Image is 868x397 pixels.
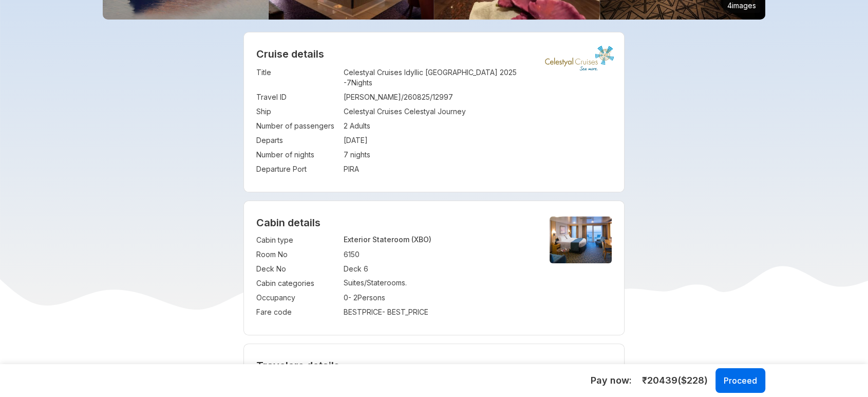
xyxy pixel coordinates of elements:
[256,359,612,372] h2: Travelers details
[256,276,338,291] td: Cabin categories
[338,90,344,104] td: :
[338,148,344,162] td: :
[256,262,338,276] td: Deck No
[344,148,612,162] td: 7 nights
[344,307,533,317] div: BESTPRICE - BEST_PRICE
[344,90,612,104] td: [PERSON_NAME]/260825/12997
[256,291,338,305] td: Occupancy
[344,291,533,305] td: 0 - 2 Persons
[591,374,632,387] h5: Pay now :
[256,148,338,162] td: Number of nights
[338,262,344,276] td: :
[642,374,708,387] span: ₹ 20439 ($ 228 )
[338,276,344,291] td: :
[411,235,431,244] span: (XBO)
[256,233,338,247] td: Cabin type
[338,305,344,319] td: :
[344,133,612,148] td: [DATE]
[338,65,344,90] td: :
[256,247,338,262] td: Room No
[344,104,612,119] td: Celestyal Cruises Celestyal Journey
[344,119,612,133] td: 2 Adults
[344,278,533,287] p: Suites/Staterooms.
[338,233,344,247] td: :
[256,216,612,229] h4: Cabin details
[256,133,338,148] td: Departs
[256,162,338,176] td: Departure Port
[338,247,344,262] td: :
[256,48,612,60] h2: Cruise details
[338,133,344,148] td: :
[344,262,533,276] td: Deck 6
[344,235,533,244] p: Exterior Stateroom
[344,247,533,262] td: 6150
[256,65,338,90] td: Title
[256,305,338,319] td: Fare code
[715,368,765,393] button: Proceed
[256,90,338,104] td: Travel ID
[338,119,344,133] td: :
[338,162,344,176] td: :
[344,162,612,176] td: PIRA
[338,104,344,119] td: :
[344,65,612,90] td: Celestyal Cruises Idyllic [GEOGRAPHIC_DATA] 2025 -7Nights
[256,119,338,133] td: Number of passengers
[256,104,338,119] td: Ship
[338,291,344,305] td: :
